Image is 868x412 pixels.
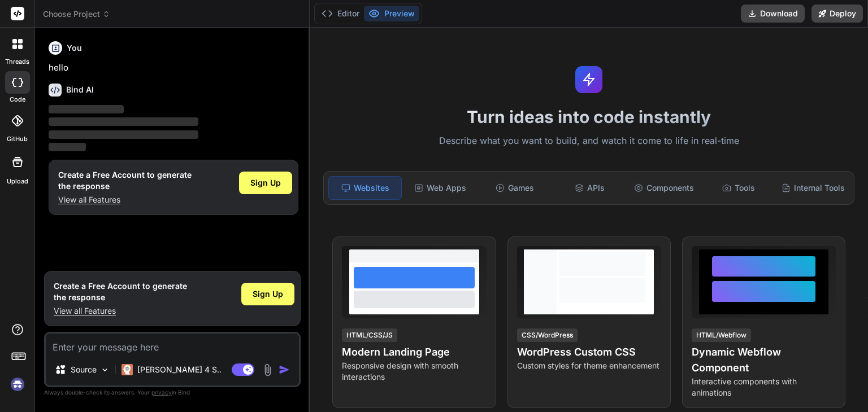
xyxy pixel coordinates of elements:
button: Preview [364,6,419,21]
img: attachment [261,363,274,376]
span: Sign Up [250,177,281,189]
span: ‌ [49,117,198,126]
div: CSS/WordPress [517,328,578,342]
p: Custom styles for theme enhancement [517,360,661,371]
h6: Bind AI [66,84,94,95]
div: APIs [553,176,626,200]
img: Pick Models [100,365,110,375]
div: Internal Tools [777,176,849,200]
p: Source [71,364,97,375]
div: HTML/CSS/JS [342,328,397,342]
img: signin [8,375,27,394]
div: Websites [328,176,402,200]
h4: WordPress Custom CSS [517,344,661,360]
span: ‌ [49,130,198,139]
h4: Modern Landing Page [342,344,486,360]
h1: Create a Free Account to generate the response [54,280,187,303]
p: Always double-check its answers. Your in Bind [44,387,301,398]
label: threads [5,57,29,67]
div: Games [479,176,551,200]
div: Tools [702,176,775,200]
h4: Dynamic Webflow Component [692,344,836,376]
span: Sign Up [253,288,283,300]
img: Claude 4 Sonnet [121,364,133,375]
div: Web Apps [404,176,476,200]
label: Upload [7,177,28,186]
button: Download [741,5,805,23]
span: ‌ [49,105,124,113]
h1: Turn ideas into code instantly [316,107,861,127]
button: Deploy [811,5,863,23]
p: hello [49,62,298,74]
h6: You [67,42,82,54]
span: privacy [151,389,172,396]
p: View all Features [54,305,187,317]
p: Interactive components with animations [692,376,836,398]
div: HTML/Webflow [692,328,751,342]
img: icon [279,364,290,375]
div: Components [628,176,700,200]
span: ‌ [49,143,86,151]
button: Editor [317,6,364,21]
label: code [10,95,25,104]
span: Choose Project [43,8,110,20]
p: View all Features [58,194,192,205]
label: GitHub [7,134,28,144]
p: [PERSON_NAME] 4 S.. [137,364,222,375]
h1: Create a Free Account to generate the response [58,169,192,192]
p: Describe what you want to build, and watch it come to life in real-time [316,134,861,148]
p: Responsive design with smooth interactions [342,360,486,383]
